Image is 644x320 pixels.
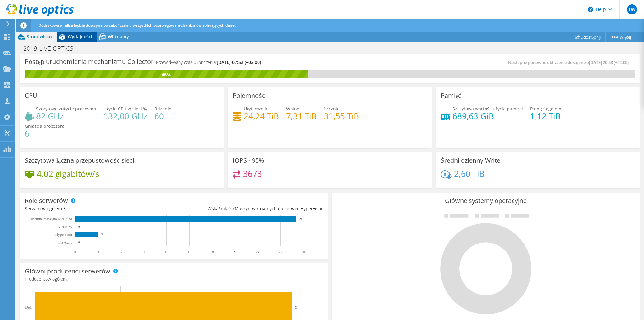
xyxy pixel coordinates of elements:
h4: 60 [154,113,171,120]
text: 9 [143,250,145,254]
span: Dodatkowa analiza będzie dostępna po zakończeniu wszystkich przebiegów mechanizmów zbierających d... [38,23,236,28]
svg: \n [588,7,593,12]
text: 3 [97,250,99,254]
h4: 82 GHz [36,113,96,120]
h3: Pamięć [441,92,462,99]
text: Gościnna maszyna wirtualna [28,217,72,221]
text: 3 [101,233,103,236]
text: 27 [279,250,282,254]
h3: Główni producenci serwerów [25,268,110,275]
h4: 7,31 TiB [286,113,317,120]
h4: 132,00 GHz [103,113,147,120]
span: 9.7 [228,205,235,211]
span: 1 [68,276,70,282]
span: Wolne [286,106,299,112]
text: 30 [301,250,305,254]
span: [DATE] 07:52 (+02:00) [217,59,261,65]
text: 24 [256,250,259,254]
span: Rdzenie [154,106,171,112]
h3: Pojemność [233,92,265,99]
text: 0 [78,225,80,228]
h4: 31,55 TiB [324,113,359,120]
h3: Średni dzienny Write [441,157,500,164]
h4: 2,60 TiB [454,170,485,177]
div: Wskaźnik: Maszyn wirtualnych na serwer Hypervisor [174,205,323,212]
text: 29 [299,217,302,221]
h3: IOPS - 95% [233,157,264,164]
text: 0 [74,250,76,254]
span: Środowisko [27,34,52,40]
span: TW [627,4,637,14]
span: Użycie CPU w sieci % [103,106,147,112]
span: Gniazda procesora [25,123,64,129]
text: 6 [120,250,122,254]
h4: 689,63 GiB [452,113,523,120]
text: Dell [25,305,32,310]
h3: CPU [25,92,37,99]
h4: 6 [25,130,64,137]
text: 21 [233,250,237,254]
h4: 1,12 TiB [530,113,561,120]
span: [DATE] 20:58 (+02:00) [589,59,629,65]
text: 3 [295,306,297,309]
span: Pamięć ogółem [530,106,561,112]
text: Wirtualny [57,225,72,229]
a: Więcej [605,32,636,42]
text: 0 [78,241,80,244]
h4: 4,02 gigabitów/s [37,170,99,177]
text: 18 [210,250,214,254]
text: 12 [164,250,168,254]
span: Łącznie [324,106,340,112]
h3: Główne systemy operacyjne [337,197,635,204]
h4: Przewidywany czas ukończenia: [156,59,261,66]
text: 15 [187,250,191,254]
text: Fizyczny [58,240,72,244]
h4: 3673 [243,170,262,177]
h3: Szczytowa łączna przepustowość sieci [25,157,134,164]
a: Udostępnij [570,32,606,42]
span: Następne ponowne obliczenie dostępne o [508,59,631,65]
span: Wirtualny [108,34,129,40]
span: Szczytowe zużycie procesora [36,106,96,112]
text: Hypervisor [55,232,72,237]
span: Szczytowa wartość użycia pamięci [452,106,523,112]
span: Użytkownik [244,106,267,112]
div: 46% [25,71,308,78]
h4: 24,24 TiB [244,113,279,120]
div: Serwerów ogółem: [25,205,174,212]
h3: Role serwerów [25,197,68,204]
span: 3 [63,205,66,211]
h4: Producentów ogółem: [25,276,323,283]
h1: 2019-LIVE-OPTICS [20,45,83,52]
span: Wydajności [68,34,92,40]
